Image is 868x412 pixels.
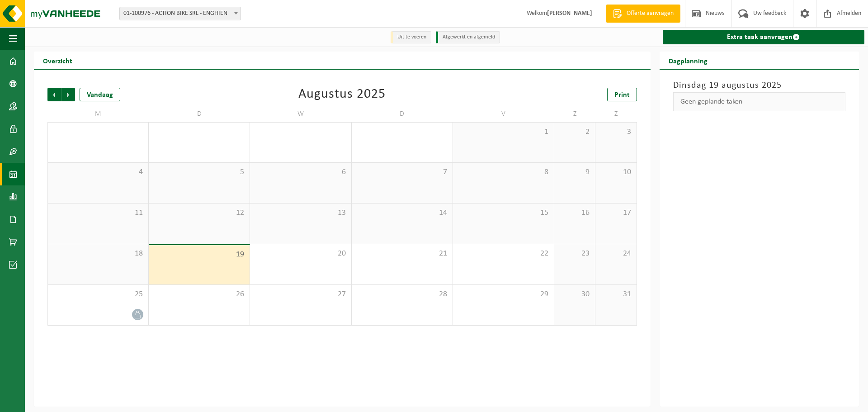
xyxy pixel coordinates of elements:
[458,289,549,299] span: 29
[52,249,144,259] span: 18
[153,250,245,260] span: 19
[614,91,630,99] span: Print
[153,208,245,218] span: 12
[356,289,448,299] span: 28
[663,30,864,44] a: Extra taak aanvragen
[436,31,500,43] li: Afgewerkt en afgemeld
[255,249,346,259] span: 20
[52,167,144,177] span: 4
[255,167,346,177] span: 6
[458,167,549,177] span: 8
[600,127,632,137] span: 3
[453,106,554,122] td: V
[47,88,61,101] span: Vorige
[80,88,120,101] div: Vandaag
[600,167,632,177] span: 10
[595,106,637,122] td: Z
[153,167,245,177] span: 5
[559,289,590,299] span: 30
[352,106,453,122] td: D
[458,249,549,259] span: 22
[153,289,245,299] span: 26
[607,88,637,101] a: Print
[547,10,592,17] strong: [PERSON_NAME]
[391,31,431,43] li: Uit te voeren
[52,208,144,218] span: 11
[624,9,676,18] span: Offerte aanvragen
[356,167,448,177] span: 7
[673,79,845,92] h3: Dinsdag 19 augustus 2025
[149,106,250,122] td: D
[458,127,549,137] span: 1
[673,92,845,111] div: Geen geplande taken
[606,5,680,23] a: Offerte aanvragen
[356,208,448,218] span: 14
[250,106,351,122] td: W
[660,52,717,69] h2: Dagplanning
[255,289,346,299] span: 27
[600,208,632,218] span: 17
[356,249,448,259] span: 21
[559,167,590,177] span: 9
[120,7,241,20] span: 01-100976 - ACTION BIKE SRL - ENGHIEN
[119,7,241,20] span: 01-100976 - ACTION BIKE SRL - ENGHIEN
[559,208,590,218] span: 16
[559,249,590,259] span: 23
[47,106,149,122] td: M
[255,208,346,218] span: 13
[554,106,595,122] td: Z
[559,127,590,137] span: 2
[458,208,549,218] span: 15
[52,289,144,299] span: 25
[61,88,75,101] span: Volgende
[600,249,632,259] span: 24
[298,88,386,101] div: Augustus 2025
[34,52,81,69] h2: Overzicht
[600,289,632,299] span: 31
